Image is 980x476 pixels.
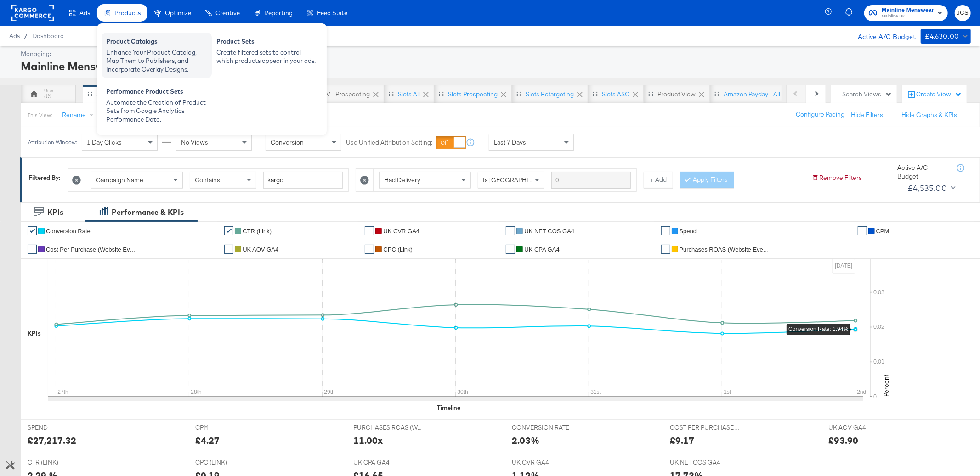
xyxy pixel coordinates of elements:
[812,174,862,182] button: Remove Filters
[958,8,967,18] span: JCS
[602,90,629,99] div: Slots ASC
[32,32,64,39] a: Dashboard
[897,163,948,180] div: Active A/C Budget
[512,423,581,432] span: CONVERSION RATE
[524,246,559,253] span: UK CPA GA4
[45,92,52,101] div: JS
[524,228,574,235] span: UK NET COS GA4
[661,226,670,235] a: ✔
[670,434,695,447] div: £9.17
[195,176,220,184] span: Contains
[271,138,304,146] span: Conversion
[28,245,37,254] a: ✔
[28,226,37,235] a: ✔
[346,138,432,147] label: Use Unified Attribution Setting:
[389,91,394,96] div: Drag to reorder tab
[661,245,670,254] a: ✔
[264,9,293,17] span: Reporting
[353,458,422,467] span: UK CPA GA4
[56,107,103,123] button: Rename
[383,228,419,235] span: UK CVR GA4
[28,434,76,447] div: £27,217.32
[195,434,220,447] div: £4.27
[864,5,948,21] button: Mainline MenswearMainline UK
[506,245,515,254] a: ✔
[28,174,61,182] div: Filtered By:
[243,228,272,235] span: CTR (Link)
[365,226,374,235] a: ✔
[319,90,370,99] div: PPV - Prospecting
[87,91,92,96] div: Drag to reorder tab
[506,226,515,235] a: ✔
[28,139,77,146] div: Attribution Window:
[439,91,444,96] div: Drag to reorder tab
[789,106,851,123] button: Configure Pacing
[317,9,347,17] span: Feed Suite
[714,91,719,96] div: Drag to reorder tab
[670,423,739,432] span: COST PER PURCHASE (WEBSITE EVENTS)
[87,138,122,146] span: 1 Day Clicks
[516,91,521,96] div: Drag to reorder tab
[383,246,413,253] span: CPC (Link)
[921,29,971,44] button: £4,630.00
[955,5,971,21] button: JCS
[195,458,264,467] span: CPC (LINK)
[551,172,631,189] input: Enter a search term
[526,90,574,99] div: Slots Retargeting
[224,245,233,254] a: ✔
[907,181,947,195] div: £4,535.00
[925,31,960,42] div: £4,630.00
[644,172,673,188] button: + Add
[243,246,278,253] span: UK AOV GA4
[724,90,780,99] div: Amazon Payday - All
[680,246,771,253] span: Purchases ROAS (Website Events)
[680,228,697,235] span: Spend
[437,403,460,412] div: Timeline
[195,423,264,432] span: CPM
[849,29,916,43] div: Active A/C Budget
[882,375,890,397] text: Percent
[215,9,240,17] span: Creative
[181,138,208,146] span: No Views
[593,91,598,96] div: Drag to reorder tab
[21,50,969,58] div: Managing:
[20,32,32,39] span: /
[494,138,526,146] span: Last 7 Days
[47,207,63,218] div: KPIs
[901,111,957,119] button: Hide Graphs & KPIs
[842,90,892,99] div: Search Views
[365,245,374,254] a: ✔
[828,423,897,432] span: UK AOV GA4
[512,458,581,467] span: UK CVR GA4
[263,172,343,189] input: Enter a search term
[512,434,539,447] div: 2.03%
[114,9,141,17] span: Products
[353,423,422,432] span: PURCHASES ROAS (WEBSITE EVENTS)
[648,91,653,96] div: Drag to reorder tab
[46,228,91,235] span: Conversion Rate
[165,9,191,17] span: Optimize
[858,226,867,235] a: ✔
[851,111,883,119] button: Hide Filters
[448,90,498,99] div: Slots Prospecting
[398,90,420,99] div: Slots All
[28,329,41,338] div: KPIs
[96,176,143,184] span: Campaign Name
[353,434,383,447] div: 11.00x
[21,58,969,74] div: Mainline Menswear
[28,112,52,119] div: This View:
[384,176,420,184] span: Had Delivery
[46,246,138,253] span: Cost Per Purchase (Website Events)
[9,32,20,39] span: Ads
[876,228,889,235] span: CPM
[670,458,739,467] span: UK NET COS GA4
[657,90,696,99] div: Product View
[96,90,151,99] div: SA - All campaigns
[224,226,233,235] a: ✔
[79,9,90,17] span: Ads
[882,6,934,15] span: Mainline Menswear
[916,90,962,99] div: Create View
[904,181,957,196] button: £4,535.00
[882,13,934,20] span: Mainline UK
